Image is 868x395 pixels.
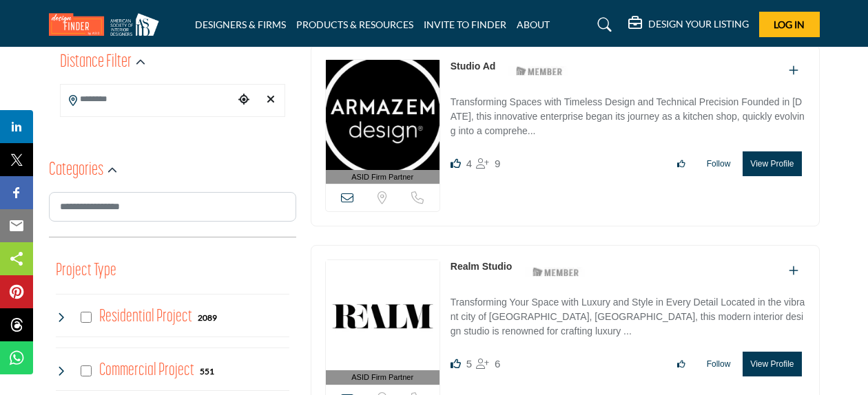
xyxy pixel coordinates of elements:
img: Site Logo [49,13,166,36]
div: Followers [476,356,500,372]
i: Likes [451,158,461,169]
span: 4 [466,158,472,169]
input: Select Residential Project checkbox [81,312,92,323]
a: ASID Firm Partner [326,60,440,184]
button: Project Type [56,258,116,284]
a: DESIGNERS & FIRMS [195,19,286,30]
b: 2089 [198,313,217,323]
h4: Commercial Project: Involve the design, construction, or renovation of spaces used for business p... [99,359,194,383]
p: Transforming Spaces with Timeless Design and Technical Precision Founded in [DATE], this innovati... [451,95,805,141]
img: ASID Members Badge Icon [508,63,570,80]
p: Realm Studio [451,259,512,274]
a: Realm Studio [451,261,512,272]
span: ASID Firm Partner [351,171,413,183]
img: Studio Ad [326,60,440,170]
a: Transforming Your Space with Luxury and Style in Every Detail Located in the vibrant city of [GEO... [451,287,805,341]
a: Add To List [789,65,798,76]
input: Search Category [49,192,296,222]
b: 551 [200,367,214,376]
button: Follow [698,352,740,376]
h2: Categories [49,158,103,183]
p: Studio Ad [451,59,496,74]
button: Follow [698,152,740,175]
div: 551 Results For Commercial Project [200,365,214,377]
img: ASID Members Badge Icon [525,263,587,280]
a: INVITE TO FINDER [424,19,506,30]
img: Realm Studio [326,260,440,370]
button: View Profile [743,151,801,176]
input: Select Commercial Project checkbox [81,365,92,376]
span: 6 [495,358,500,370]
span: 9 [495,158,500,169]
h2: Distance Filter [60,50,132,75]
h5: DESIGN YOUR LISTING [648,18,749,30]
h4: Residential Project: Types of projects range from simple residential renovations to highly comple... [99,305,192,329]
span: Log In [774,19,805,30]
div: Followers [476,156,500,172]
span: ASID Firm Partner [351,372,413,383]
a: Studio Ad [451,61,496,72]
button: Like listing [668,152,694,175]
p: Transforming Your Space with Luxury and Style in Every Detail Located in the vibrant city of [GEO... [451,295,805,341]
a: Search [584,14,621,36]
span: 5 [466,358,472,370]
a: Transforming Spaces with Timeless Design and Technical Precision Founded in [DATE], this innovati... [451,87,805,141]
input: Search Location [61,86,234,113]
i: Likes [451,359,461,369]
a: Add To List [789,265,798,277]
div: DESIGN YOUR LISTING [628,17,749,33]
a: ABOUT [517,19,550,30]
div: 2089 Results For Residential Project [198,311,217,323]
div: Choose your current location [234,85,254,115]
div: Clear search location [260,85,280,115]
a: ASID Firm Partner [326,260,440,385]
a: PRODUCTS & RESOURCES [296,19,413,30]
button: Like listing [668,352,694,376]
button: View Profile [743,352,801,376]
button: Log In [759,12,820,37]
